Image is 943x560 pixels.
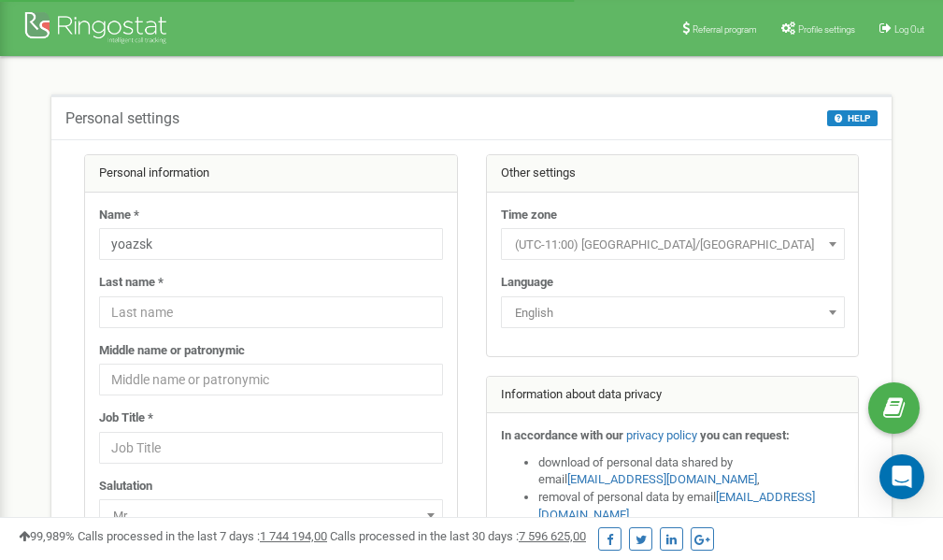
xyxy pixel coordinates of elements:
a: privacy policy [626,428,697,442]
a: [EMAIL_ADDRESS][DOMAIN_NAME] [567,472,757,486]
input: Job Title [99,432,443,464]
label: Job Title * [99,409,153,427]
span: Referral program [693,24,757,35]
span: (UTC-11:00) Pacific/Midway [501,228,845,260]
span: Calls processed in the last 7 days : [78,529,327,543]
label: Name * [99,207,139,224]
span: English [501,296,845,328]
u: 7 596 625,00 [519,529,586,543]
li: removal of personal data by email , [538,489,845,524]
div: Open Intercom Messenger [879,454,924,499]
button: HELP [827,110,878,126]
label: Salutation [99,478,152,495]
span: Mr. [106,503,436,529]
u: 1 744 194,00 [260,529,327,543]
input: Middle name or patronymic [99,364,443,395]
span: Calls processed in the last 30 days : [330,529,586,543]
strong: In accordance with our [501,428,623,442]
label: Middle name or patronymic [99,342,245,360]
label: Language [501,274,553,292]
span: Mr. [99,499,443,531]
strong: you can request: [700,428,790,442]
span: English [507,300,838,326]
span: Profile settings [798,24,855,35]
span: (UTC-11:00) Pacific/Midway [507,232,838,258]
span: 99,989% [19,529,75,543]
div: Information about data privacy [487,377,859,414]
li: download of personal data shared by email , [538,454,845,489]
div: Personal information [85,155,457,193]
label: Time zone [501,207,557,224]
span: Log Out [894,24,924,35]
input: Last name [99,296,443,328]
label: Last name * [99,274,164,292]
h5: Personal settings [65,110,179,127]
input: Name [99,228,443,260]
div: Other settings [487,155,859,193]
